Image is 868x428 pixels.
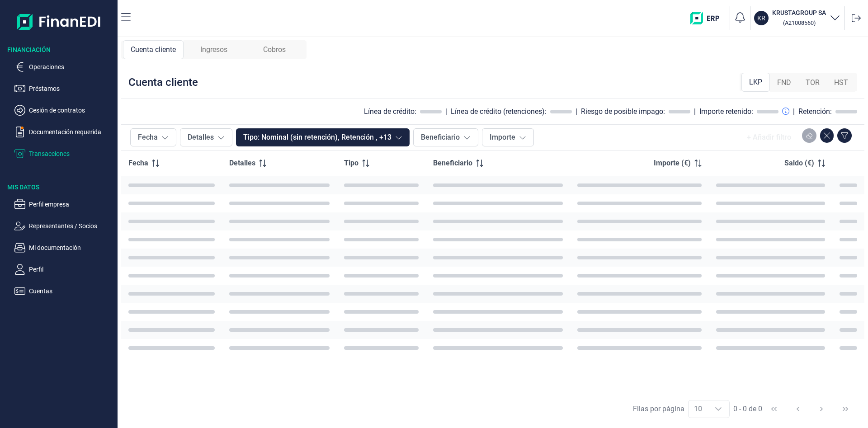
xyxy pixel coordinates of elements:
[798,107,832,116] div: Retención:
[690,12,726,24] img: erp
[14,242,114,253] button: Mi documentación
[131,44,176,55] span: Cuenta cliente
[29,221,114,231] p: Representantes / Socios
[14,148,114,159] button: Transacciones
[783,19,816,26] small: Copiar cif
[184,40,244,59] div: Ingresos
[835,398,856,420] button: Last Page
[14,199,114,210] button: Perfil empresa
[699,107,753,116] div: Importe retenido:
[708,400,729,418] div: Choose
[433,158,472,169] span: Beneficiario
[576,106,577,117] div: |
[14,83,114,94] button: Préstamos
[694,106,696,117] div: |
[827,74,855,92] div: HST
[180,128,232,146] button: Detalles
[364,107,416,116] div: Línea de crédito:
[445,106,447,117] div: |
[787,398,809,420] button: Previous Page
[29,199,114,210] p: Perfil empresa
[741,73,770,92] div: LKP
[834,77,848,88] span: HST
[451,107,547,116] div: Línea de crédito (retenciones):
[757,14,765,23] p: KR
[344,158,359,169] span: Tipo
[236,128,410,146] button: Tipo: Nominal (sin retención), Retención , +13
[17,7,101,36] img: Logo de aplicación
[29,264,114,275] p: Perfil
[14,264,114,275] button: Perfil
[229,158,255,169] span: Detalles
[14,61,114,72] button: Operaciones
[29,83,114,94] p: Préstamos
[128,158,148,169] span: Fecha
[777,77,791,88] span: FND
[581,107,665,116] div: Riesgo de posible impago:
[14,127,114,137] button: Documentación requerida
[798,74,827,92] div: TOR
[633,404,684,414] div: Filas por página
[14,286,114,296] button: Cuentas
[654,158,691,169] span: Importe (€)
[244,40,305,59] div: Cobros
[482,128,534,146] button: Importe
[263,44,286,55] span: Cobros
[793,106,795,117] div: |
[130,128,176,146] button: Fecha
[754,8,840,28] button: KRKRUSTAGROUP SA (A21008560)
[784,158,814,169] span: Saldo (€)
[763,398,785,420] button: First Page
[733,405,762,413] span: 0 - 0 de 0
[413,128,478,146] button: Beneficiario
[123,40,184,59] div: Cuenta cliente
[806,77,820,88] span: TOR
[749,77,762,88] span: LKP
[200,44,227,55] span: Ingresos
[811,398,832,420] button: Next Page
[29,61,114,72] p: Operaciones
[29,148,114,159] p: Transacciones
[29,127,114,137] p: Documentación requerida
[14,221,114,231] button: Representantes / Socios
[770,74,798,92] div: FND
[772,8,826,17] h3: KRUSTAGROUP SA
[14,105,114,116] button: Cesión de contratos
[128,75,198,89] div: Cuenta cliente
[29,286,114,296] p: Cuentas
[29,105,114,116] p: Cesión de contratos
[29,242,114,253] p: Mi documentación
